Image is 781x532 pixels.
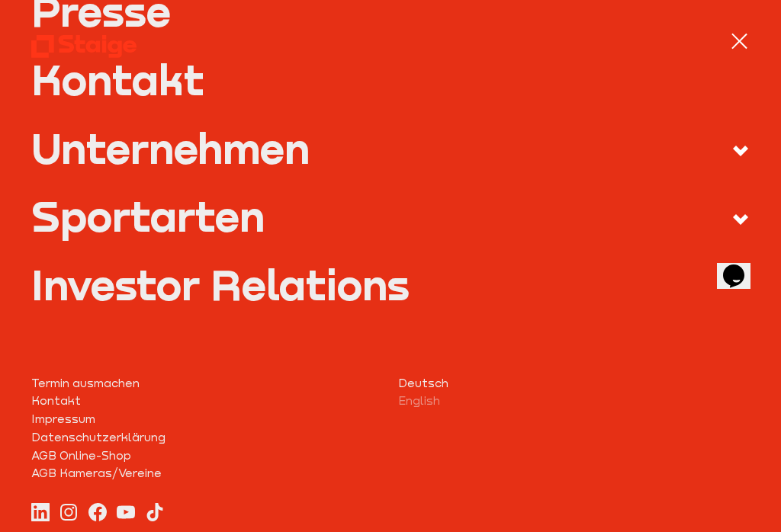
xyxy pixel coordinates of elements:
div: Unternehmen [31,127,310,168]
a: AGB Online-Shop [31,447,383,465]
a: Termin ausmachen [31,374,383,393]
a: AGB Kameras/Vereine [31,464,383,482]
a: Kontakt [31,392,383,410]
iframe: chat widget [717,243,766,289]
div: Sportarten [31,195,265,236]
a: Investor Relations [31,264,750,305]
a: Datenschutzerklärung [31,428,383,447]
a: Deutsch [398,374,750,393]
a: Impressum [31,410,383,428]
a: Kontakt [31,59,750,100]
a: English [398,392,750,410]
